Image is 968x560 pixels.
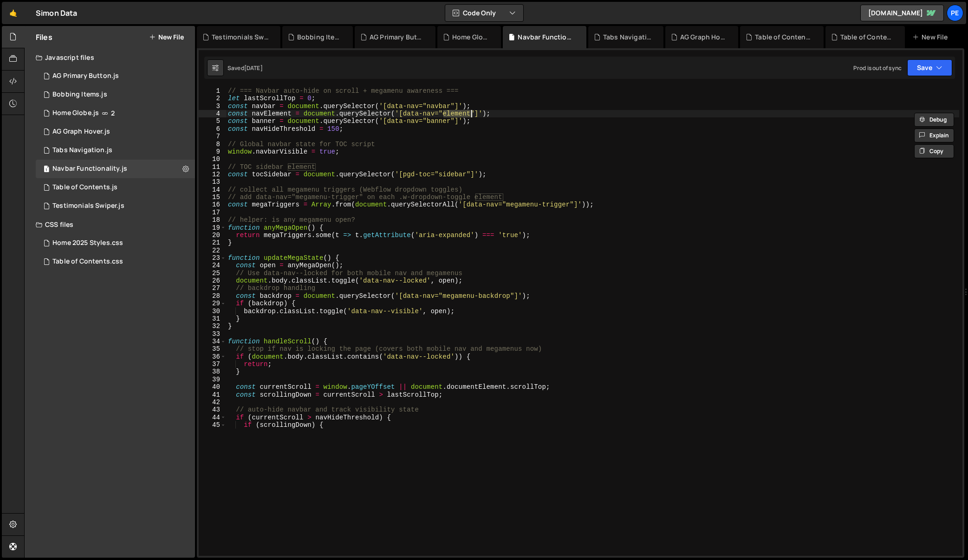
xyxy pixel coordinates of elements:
div: 13 [199,178,226,186]
div: Navbar Functionality.js [518,32,575,42]
div: 27 [199,284,226,292]
div: Navbar Functionality.js [36,160,195,178]
div: 14 [199,186,226,193]
div: Javascript files [25,48,195,67]
div: 34 [199,338,226,345]
div: 16753/45990.js [36,67,195,85]
div: Testimonials Swiper.js [212,32,269,42]
div: 16753/46060.js [36,85,195,104]
div: 3 [199,103,226,110]
div: Table of Contents.css [52,257,123,266]
button: Debug [914,113,954,127]
div: 8 [199,141,226,148]
div: 24 [199,262,226,269]
button: New File [149,33,184,41]
div: 6 [199,125,226,133]
div: 40 [199,383,226,391]
div: Bobbing Items.js [52,90,107,99]
div: Navbar Functionality.js [52,165,127,173]
button: Save [907,59,952,76]
div: Table of Contents.js [52,183,117,192]
div: Table of Contents.js [840,32,894,42]
div: 25 [199,270,226,277]
div: 36 [199,353,226,360]
div: Table of Contents.css [755,32,812,42]
button: Copy [914,144,954,158]
div: 7 [199,133,226,140]
div: Tabs Navigation.js [603,32,652,42]
div: 20 [199,232,226,239]
div: 16753/46419.css [36,252,195,271]
div: Home Globe.js [52,109,99,117]
div: 9 [199,148,226,155]
div: 1 [199,87,226,95]
span: 1 [44,166,49,174]
div: 11 [199,163,226,171]
div: AG Primary Button.js [52,72,119,80]
div: 16753/45793.css [36,234,195,252]
div: 10 [199,155,226,163]
div: 39 [199,376,226,383]
a: 🤙 [2,2,25,24]
div: AG Graph Hover.js [52,128,110,136]
div: 32 [199,322,226,330]
div: 17 [199,209,226,216]
div: 28 [199,292,226,300]
div: Testimonials Swiper.js [52,202,124,210]
div: Simon Data [36,7,78,19]
div: 15 [199,193,226,201]
div: CSS files [25,215,195,234]
div: 16753/46418.js [36,178,195,197]
div: 41 [199,391,226,399]
div: 4 [199,110,226,117]
div: 38 [199,368,226,375]
div: 26 [199,277,226,284]
div: 2 [199,95,226,102]
div: AG Graph Hover.js [680,32,727,42]
a: Pe [947,5,963,21]
div: 12 [199,171,226,178]
div: Prod is out of sync [853,64,902,72]
div: 5 [199,117,226,125]
div: Home 2025 Styles.css [52,239,123,247]
div: AG Primary Button.js [370,32,424,42]
div: 37 [199,360,226,368]
h2: Files [36,32,52,42]
div: 30 [199,308,226,315]
span: 2 [111,109,115,117]
div: AG Graph Hover.js [36,122,195,141]
div: Tabs Navigation.js [52,146,112,154]
div: Home Globe.js [452,32,490,42]
div: 16753/45792.js [36,197,195,215]
div: 35 [199,345,226,353]
div: 23 [199,254,226,262]
button: Explain [914,129,954,142]
div: 45 [199,421,226,429]
div: 18 [199,216,226,224]
div: 19 [199,224,226,232]
div: [DATE] [244,64,263,72]
div: New File [912,32,951,42]
div: 42 [199,399,226,406]
div: Bobbing Items.js [297,32,342,42]
a: [DOMAIN_NAME] [860,5,944,21]
div: 16 [199,201,226,208]
div: 31 [199,315,226,322]
div: 22 [199,247,226,254]
div: 33 [199,330,226,338]
div: 16753/46016.js [36,104,195,122]
div: 29 [199,300,226,307]
div: Saved [227,64,263,72]
div: 43 [199,406,226,413]
div: Tabs Navigation.js [36,141,195,160]
button: Code Only [445,5,523,21]
div: 44 [199,414,226,421]
div: 21 [199,239,226,246]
